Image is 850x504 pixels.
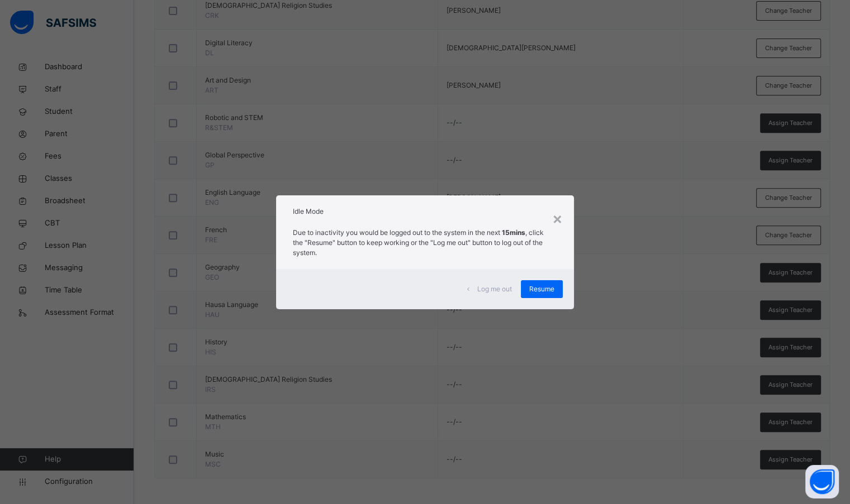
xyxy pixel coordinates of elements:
strong: 15mins [502,228,525,237]
span: Resume [529,284,554,294]
p: Due to inactivity you would be logged out to the system in the next , click the "Resume" button t... [293,228,557,258]
span: Log me out [477,284,512,294]
h2: Idle Mode [293,207,557,217]
button: Open asap [805,465,839,498]
div: × [552,207,563,230]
